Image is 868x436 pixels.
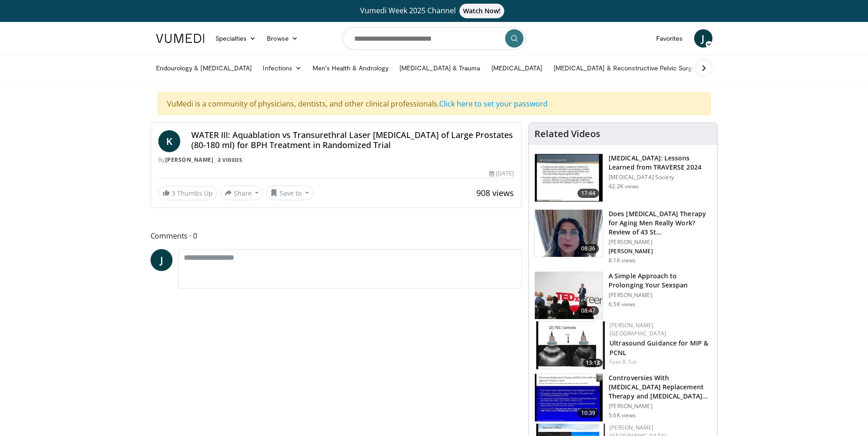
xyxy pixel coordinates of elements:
[548,59,707,77] a: [MEDICAL_DATA] & Reconstructive Pelvic Surgery
[158,130,180,152] a: K
[489,170,514,178] div: [DATE]
[261,29,303,48] a: Browse
[577,409,599,418] span: 10:39
[609,403,712,410] p: [PERSON_NAME]
[151,230,522,242] span: Comments 0
[257,59,307,77] a: Infections
[535,374,603,421] img: 418933e4-fe1c-4c2e-be56-3ce3ec8efa3b.150x105_q85_crop-smart_upscale.jpg
[609,412,636,419] p: 5.6K views
[151,249,173,271] a: J
[536,321,605,369] img: ae74b246-eda0-4548-a041-8444a00e0b2d.150x105_q85_crop-smart_upscale.jpg
[534,271,712,320] a: 08:47 A Simple Approach to Prolonging Your Sexspan [PERSON_NAME] 6.5K views
[476,187,514,198] span: 908 views
[609,373,712,401] h3: Controversies With [MEDICAL_DATA] Replacement Therapy and [MEDICAL_DATA] Can…
[535,154,603,202] img: 1317c62a-2f0d-4360-bee0-b1bff80fed3c.150x105_q85_crop-smart_upscale.jpg
[266,186,313,200] button: Save to
[536,321,605,369] a: 13:13
[609,292,712,299] p: [PERSON_NAME]
[486,59,548,77] a: [MEDICAL_DATA]
[343,27,526,49] input: Search topics, interventions
[583,359,603,367] span: 13:13
[609,248,712,255] p: [PERSON_NAME]
[165,156,214,164] a: [PERSON_NAME]
[535,210,603,257] img: 4d4bce34-7cbb-4531-8d0c-5308a71d9d6c.150x105_q85_crop-smart_upscale.jpg
[221,186,263,200] button: Share
[157,92,711,115] div: VuMedi is a community of physicians, dentists, and other clinical professionals.
[622,358,637,366] a: R. Sur
[394,59,486,77] a: [MEDICAL_DATA] & Trauma
[215,156,245,164] a: 2 Videos
[534,373,712,422] a: 10:39 Controversies With [MEDICAL_DATA] Replacement Therapy and [MEDICAL_DATA] Can… [PERSON_NAME]...
[158,156,514,164] div: By
[172,189,175,197] span: 3
[534,154,712,202] a: 17:44 [MEDICAL_DATA]: Lessons Learned from TRAVERSE 2024 [MEDICAL_DATA] Society 42.2K views
[577,189,599,198] span: 17:44
[609,358,710,366] div: Feat.
[609,271,712,290] h3: A Simple Approach to Prolonging Your Sexspan
[609,174,712,181] p: [MEDICAL_DATA] Society
[210,29,262,48] a: Specialties
[439,99,548,109] a: Click here to set your password
[577,244,599,253] span: 08:36
[156,34,205,43] img: VuMedi Logo
[535,272,603,319] img: c4bd4661-e278-4c34-863c-57c104f39734.150x105_q85_crop-smart_upscale.jpg
[534,128,600,139] h4: Related Videos
[609,257,636,264] p: 8.1K views
[609,339,708,357] a: Ultrasound Guidance for MIP & PCNL
[157,4,711,18] a: Vumedi Week 2025 ChannelWatch Now!
[307,59,394,77] a: Men’s Health & Andrology
[191,130,514,150] h4: WATER III: Aquablation vs Transurethral Laser [MEDICAL_DATA] of Large Prostates (80-180 ml) for B...
[158,186,217,200] a: 3 Thumbs Up
[694,29,712,48] a: J
[609,154,712,172] h3: [MEDICAL_DATA]: Lessons Learned from TRAVERSE 2024
[609,321,666,337] a: [PERSON_NAME] [GEOGRAPHIC_DATA]
[534,209,712,264] a: 08:36 Does [MEDICAL_DATA] Therapy for Aging Men Really Work? Review of 43 St… [PERSON_NAME] [PERS...
[459,4,505,18] span: Watch Now!
[609,183,639,190] p: 42.2K views
[609,239,712,246] p: [PERSON_NAME]
[651,29,689,48] a: Favorites
[577,306,599,315] span: 08:47
[151,59,258,77] a: Endourology & [MEDICAL_DATA]
[609,301,636,308] p: 6.5K views
[609,209,712,237] h3: Does [MEDICAL_DATA] Therapy for Aging Men Really Work? Review of 43 St…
